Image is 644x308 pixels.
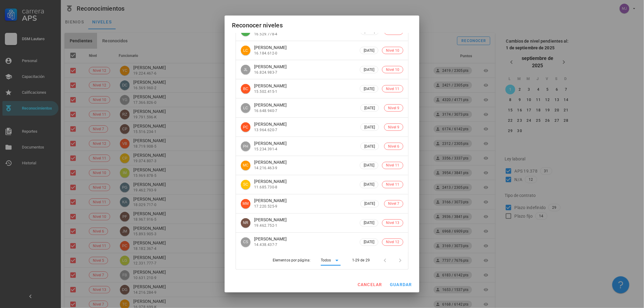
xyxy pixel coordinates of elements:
[386,66,399,73] span: Nivel 10
[321,258,331,263] div: Todos
[241,103,250,113] div: avatar
[364,220,374,226] span: [DATE]
[387,279,415,290] button: guardar
[243,142,248,151] span: PH
[241,180,250,190] div: avatar
[364,201,375,207] span: [DATE]
[243,237,248,247] span: CS
[241,218,250,228] div: avatar
[244,65,248,75] span: JL
[254,242,287,248] div: 14.438.437-7
[254,160,287,165] div: [PERSON_NAME]
[254,204,287,210] div: 17.220.525-9
[241,142,250,151] div: avatar
[388,105,399,111] span: Nivel 9
[254,89,287,95] div: 15.502.415-1
[254,127,287,133] div: 13.964.620-7
[243,199,249,209] span: MM
[386,220,399,226] span: Nivel 13
[254,102,287,108] div: [PERSON_NAME]
[232,20,283,30] div: Reconocer niveles
[254,184,287,191] div: 11.685.730-8
[243,180,248,190] span: SC
[254,198,287,204] div: [PERSON_NAME]
[241,65,250,75] div: avatar
[364,181,374,188] span: [DATE]
[386,162,399,169] span: Nivel 11
[241,84,250,94] div: avatar
[243,103,248,113] span: LC
[364,162,374,169] span: [DATE]
[254,69,287,75] div: 16.824.983-7
[254,83,287,89] div: [PERSON_NAME]
[357,282,382,287] span: cancelar
[243,46,248,55] span: LC
[355,279,385,290] button: cancelar
[254,236,287,242] div: [PERSON_NAME]
[390,282,412,287] span: guardar
[364,86,374,92] span: [DATE]
[364,105,375,111] span: [DATE]
[386,86,399,92] span: Nivel 11
[254,146,287,152] div: 15.234.391-4
[243,218,248,228] span: NR
[386,181,399,188] span: Nivel 11
[388,124,399,131] span: Nivel 9
[388,143,399,150] span: Nivel 6
[254,64,287,69] div: [PERSON_NAME]
[254,108,287,114] div: 16.648.940-7
[254,121,287,127] div: [PERSON_NAME]
[241,46,250,55] div: avatar
[388,201,399,207] span: Nivel 7
[241,122,250,132] div: avatar
[321,256,341,265] div: TodosElementos por página:
[254,179,287,184] div: [PERSON_NAME]
[352,257,370,264] div: 1-29 de 29
[254,45,287,50] div: [PERSON_NAME]
[241,199,250,209] div: avatar
[254,50,287,56] div: 16.184.612-0
[364,66,374,73] span: [DATE]
[364,124,375,131] span: [DATE]
[254,141,287,146] div: [PERSON_NAME]
[254,165,287,171] div: 14.216.463-9
[386,239,399,246] span: Nivel 12
[273,252,341,269] div: Elementos por página:
[254,31,287,37] div: 16.529.778-4
[241,161,250,170] div: avatar
[364,143,375,150] span: [DATE]
[364,239,374,246] span: [DATE]
[243,84,248,94] span: BC
[243,122,248,132] span: PC
[364,47,374,54] span: [DATE]
[241,237,250,247] div: avatar
[243,161,249,170] span: MC
[254,223,287,229] div: 19.462.752-1
[254,217,287,223] div: [PERSON_NAME]
[386,47,399,54] span: Nivel 10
